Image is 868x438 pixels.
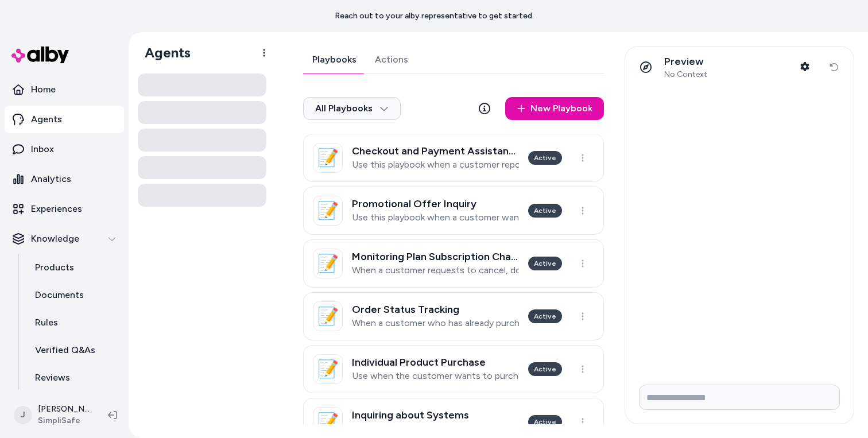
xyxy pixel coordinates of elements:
[303,46,366,73] a: Playbooks
[303,345,604,393] a: 📝Individual Product PurchaseUse when the customer wants to purchase an individual product or sens...
[352,317,519,329] p: When a customer who has already purchased a system wants to track or change the status of their e...
[352,145,519,157] h3: Checkout and Payment Assistance
[31,142,54,156] p: Inbox
[313,407,343,437] div: 📝
[35,261,74,274] p: Products
[313,301,343,331] div: 📝
[5,106,124,133] a: Agents
[31,232,79,246] p: Knowledge
[5,76,124,103] a: Home
[35,288,84,302] p: Documents
[24,336,124,364] a: Verified Q&As
[5,135,124,163] a: Inbox
[664,69,707,80] span: No Context
[352,304,519,315] h3: Order Status Tracking
[352,370,519,382] p: Use when the customer wants to purchase an individual product or sensor.
[528,204,562,218] div: Active
[352,409,519,421] h3: Inquiring about Systems
[31,172,71,186] p: Analytics
[313,354,343,384] div: 📝
[35,316,58,330] p: Rules
[303,292,604,340] a: 📝Order Status TrackingWhen a customer who has already purchased a system wants to track or change...
[5,195,124,223] a: Experiences
[528,151,562,165] div: Active
[352,212,519,223] p: Use this playbook when a customer wants to know how to get the best deal or promo available.
[24,309,124,336] a: Rules
[352,423,519,435] p: When the customer is interested in security, or inquiring about general security system topics.
[335,10,534,22] p: Reach out to your alby representative to get started.
[664,55,707,68] p: Preview
[35,371,70,385] p: Reviews
[352,265,519,276] p: When a customer requests to cancel, downgrade, upgrade, suspend or change their monitoring plan s...
[5,165,124,193] a: Analytics
[528,309,562,323] div: Active
[38,415,90,427] span: SimpliSafe
[313,143,343,173] div: 📝
[303,187,604,235] a: 📝Promotional Offer InquiryUse this playbook when a customer wants to know how to get the best dea...
[528,362,562,376] div: Active
[11,46,69,63] img: alby Logo
[31,83,56,96] p: Home
[366,46,417,73] a: Actions
[352,198,519,210] h3: Promotional Offer Inquiry
[352,251,519,262] h3: Monitoring Plan Subscription Change
[303,134,604,182] a: 📝Checkout and Payment AssistanceUse this playbook when a customer reports issues or errors during...
[352,159,519,170] p: Use this playbook when a customer reports issues or errors during the checkout process, such as p...
[24,254,124,281] a: Products
[14,406,32,424] span: J
[505,97,604,120] a: New Playbook
[31,202,82,216] p: Experiences
[24,281,124,309] a: Documents
[38,404,90,415] p: [PERSON_NAME]
[303,97,401,120] button: All Playbooks
[7,397,99,433] button: J[PERSON_NAME]SimpliSafe
[313,249,343,278] div: 📝
[639,385,840,410] input: Write your prompt here
[35,343,95,357] p: Verified Q&As
[528,257,562,270] div: Active
[24,364,124,392] a: Reviews
[313,196,343,226] div: 📝
[315,103,389,114] span: All Playbooks
[31,113,62,126] p: Agents
[352,356,519,368] h3: Individual Product Purchase
[135,44,191,61] h1: Agents
[303,239,604,288] a: 📝Monitoring Plan Subscription ChangeWhen a customer requests to cancel, downgrade, upgrade, suspe...
[5,225,124,253] button: Knowledge
[528,415,562,429] div: Active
